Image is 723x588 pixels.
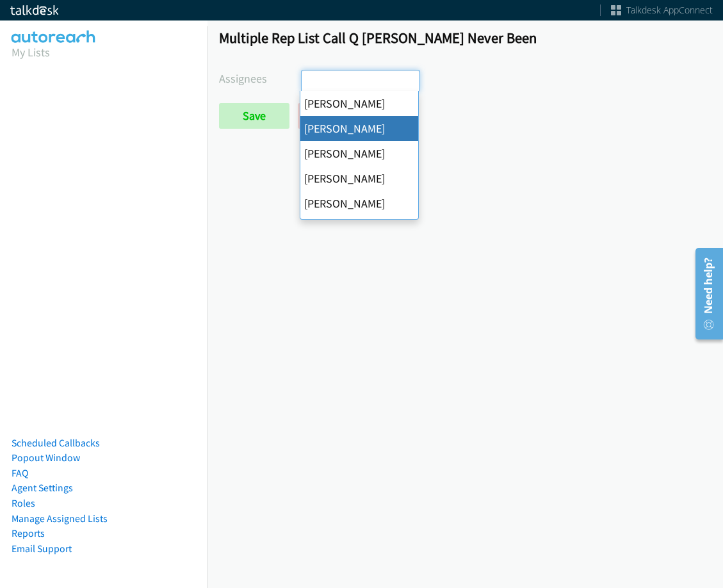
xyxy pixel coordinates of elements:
a: Email Support [12,543,72,555]
input: Save [219,103,289,129]
a: Agent Settings [12,482,73,494]
li: [PERSON_NAME] [300,191,418,216]
a: Reports [12,527,45,539]
li: [PERSON_NAME] [300,216,418,241]
a: Scheduled Callbacks [12,437,100,449]
li: [PERSON_NAME] [300,166,418,191]
a: Back [298,103,369,129]
a: Popout Window [12,452,80,464]
iframe: Resource Center [686,243,723,345]
a: FAQ [12,467,28,479]
li: [PERSON_NAME] [300,91,418,116]
a: Talkdesk AppConnect [611,4,713,17]
a: Manage Assigned Lists [12,512,108,525]
h1: Multiple Rep List Call Q [PERSON_NAME] Never Been [219,29,711,47]
li: [PERSON_NAME] [300,116,418,141]
a: My Lists [12,45,50,60]
a: Roles [12,497,35,509]
li: [PERSON_NAME] [300,141,418,166]
label: Assignees [219,70,301,87]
